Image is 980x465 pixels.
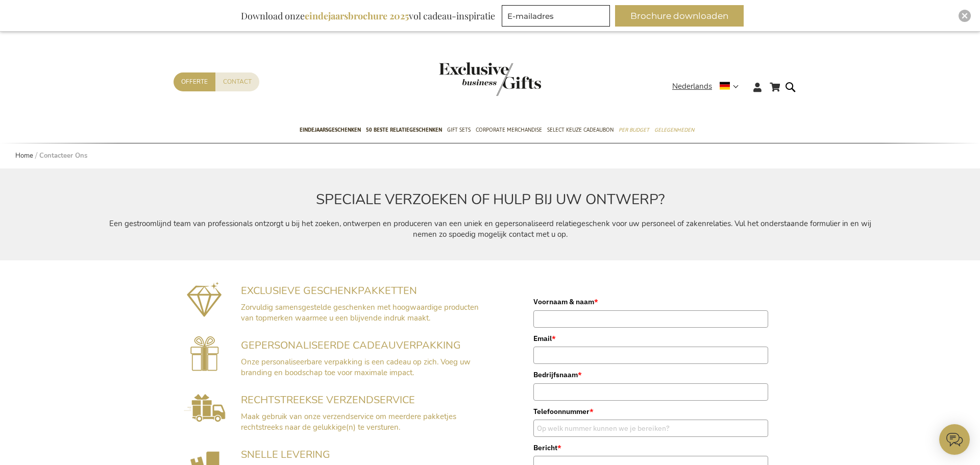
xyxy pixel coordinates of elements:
div: Download onze vol cadeau-inspiratie [236,5,500,27]
label: Voornaam & naam [533,296,768,307]
h2: SPECIALE VERZOEKEN OF HULP BIJ UW ONTWERP? [98,192,882,208]
span: Nederlands [672,81,712,92]
span: Gift Sets [447,125,471,135]
span: Select Keuze Cadeaubon [547,125,614,135]
span: Eindejaarsgeschenken [300,125,361,135]
img: Rechtstreekse Verzendservice [184,394,226,422]
span: RECHTSTREEKSE VERZENDSERVICE [241,393,415,407]
a: Contact [215,72,259,91]
label: Bericht [533,442,768,453]
span: EXCLUSIEVE GESCHENKPAKKETTEN [241,284,417,298]
span: Corporate Merchandise [476,125,542,135]
span: Zorvuldig samensgestelde geschenken met hoogwaardige producten van topmerken waarmee u een blijve... [241,302,479,323]
span: 50 beste relatiegeschenken [366,125,442,135]
strong: Contacteer Ons [39,151,87,160]
img: Gepersonaliseerde cadeauverpakking voorzien van uw branding [190,336,219,371]
b: eindejaarsbrochure 2025 [305,10,409,22]
span: SNELLE LEVERING [241,448,330,461]
p: Een gestroomlijnd team van professionals ontzorgt u bij het zoeken, ontwerpen en produceren van e... [98,218,882,240]
span: Maak gebruik van onze verzendservice om meerdere pakketjes rechtstreeks naar de gelukkige(n) te v... [241,411,456,432]
div: Nederlands [672,81,745,92]
img: Exclusieve geschenkpakketten mét impact [187,281,222,317]
a: Offerte [174,72,215,91]
iframe: belco-activator-frame [939,424,970,455]
div: Close [959,10,971,22]
button: Brochure downloaden [615,5,744,27]
a: Home [15,151,33,160]
label: Telefoonnummer [533,406,768,417]
label: Email [533,333,768,344]
form: marketing offers and promotions [502,5,613,30]
a: Rechtstreekse Verzendservice [184,414,226,425]
label: Bedrijfsnaam [533,369,768,380]
input: E-mailadres [502,5,610,27]
span: Onze personaliseerbare verpakking is een cadeau op zich. Voeg uw branding en boodschap toe voor m... [241,357,471,378]
input: Op welk nummer kunnen we je bereiken? [533,420,768,437]
img: Close [962,13,968,19]
span: GEPERSONALISEERDE CADEAUVERPAKKING [241,338,461,352]
span: Per Budget [619,125,649,135]
img: Exclusive Business gifts logo [439,62,541,96]
span: Gelegenheden [654,125,694,135]
a: store logo [439,62,490,96]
